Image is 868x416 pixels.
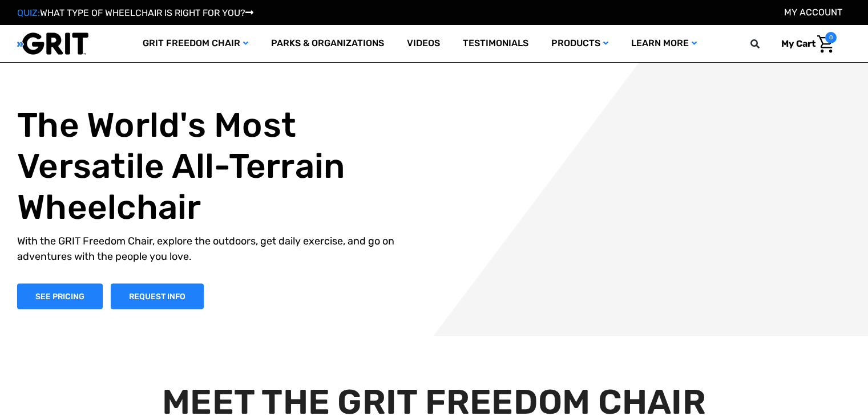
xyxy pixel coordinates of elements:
[825,32,837,43] span: 0
[111,283,204,309] a: Slide number 1, Request Information
[17,7,40,18] span: QUIZ:
[17,32,88,55] img: GRIT All-Terrain Wheelchair and Mobility Equipment
[781,38,815,49] span: My Cart
[620,25,708,62] a: Learn More
[260,25,395,62] a: Parks & Organizations
[17,233,420,264] p: With the GRIT Freedom Chair, explore the outdoors, get daily exercise, and go on adventures with ...
[451,25,540,62] a: Testimonials
[131,25,260,62] a: GRIT Freedom Chair
[756,32,773,56] input: Search
[395,25,451,62] a: Videos
[17,104,420,227] h1: The World's Most Versatile All-Terrain Wheelchair
[817,35,834,53] img: Cart
[17,7,253,18] a: QUIZ:WHAT TYPE OF WHEELCHAIR IS RIGHT FOR YOU?
[784,7,842,18] a: Account
[773,32,837,56] a: Cart with 0 items
[17,283,103,309] a: Shop Now
[540,25,620,62] a: Products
